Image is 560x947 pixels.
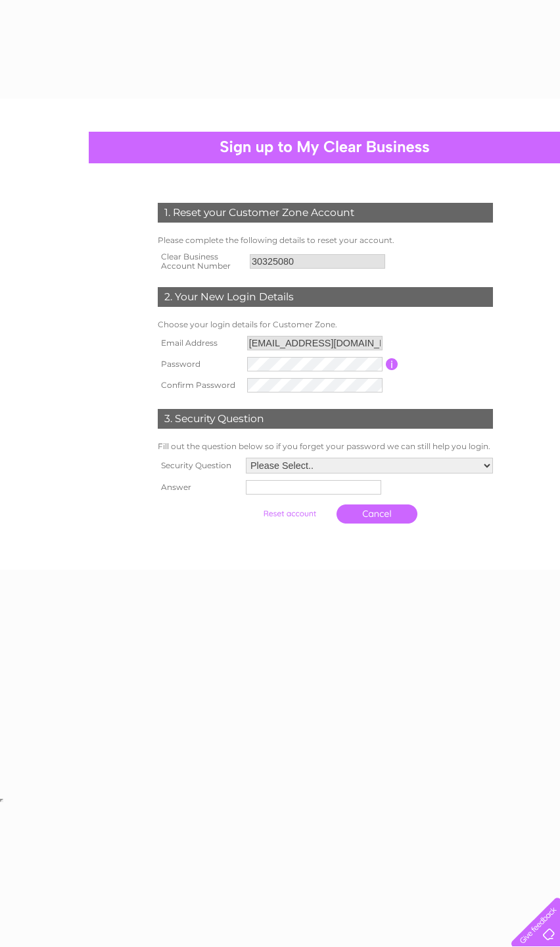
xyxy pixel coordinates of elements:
div: 3. Security Question [158,409,493,429]
td: Fill out the question below so if you forget your password we can still help you login. [154,439,496,454]
input: Submit [249,504,330,523]
th: Password [154,354,244,375]
th: Clear Business Account Number [154,248,246,275]
th: Security Question [154,454,243,477]
td: Choose your login details for Customer Zone. [154,317,496,333]
th: Answer [154,477,243,498]
th: Confirm Password [154,375,244,396]
th: Email Address [154,333,244,354]
input: Information [386,358,398,370]
td: Please complete the following details to reset your account. [154,232,496,248]
div: 2. Your New Login Details [158,287,493,307]
div: 1. Reset your Customer Zone Account [158,203,493,223]
a: Cancel [337,504,417,524]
